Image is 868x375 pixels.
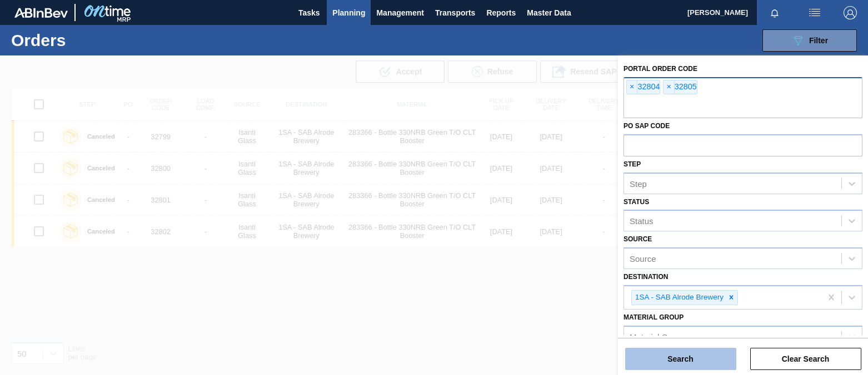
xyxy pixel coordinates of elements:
[623,122,670,130] label: PO SAP Code
[297,6,321,19] span: Tasks
[632,291,725,305] div: 1SA - SAB Alrode Brewery
[376,6,424,19] span: Management
[630,254,656,263] div: Source
[626,80,660,94] div: 32804
[435,6,475,19] span: Transports
[757,5,792,21] button: Notifications
[14,8,68,18] img: TNhmsLtSVTkK8tSr43FrP2fwEKptu5GPRR3wAAAABJRU5ErkJggg==
[630,179,647,188] div: Step
[623,65,697,73] label: Portal Order Code
[844,6,857,19] img: Logout
[623,273,668,281] label: Destination
[623,235,652,243] label: Source
[762,29,857,52] button: Filter
[623,313,684,321] label: Material Group
[663,80,697,94] div: 32805
[630,332,685,341] div: Material Group
[11,34,171,47] h1: Orders
[527,6,571,19] span: Master Data
[664,80,674,94] span: ×
[808,6,821,19] img: userActions
[332,6,365,19] span: Planning
[630,216,654,226] div: Status
[623,198,649,206] label: Status
[486,6,516,19] span: Reports
[623,160,641,168] label: Step
[627,80,637,94] span: ×
[809,36,828,45] span: Filter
